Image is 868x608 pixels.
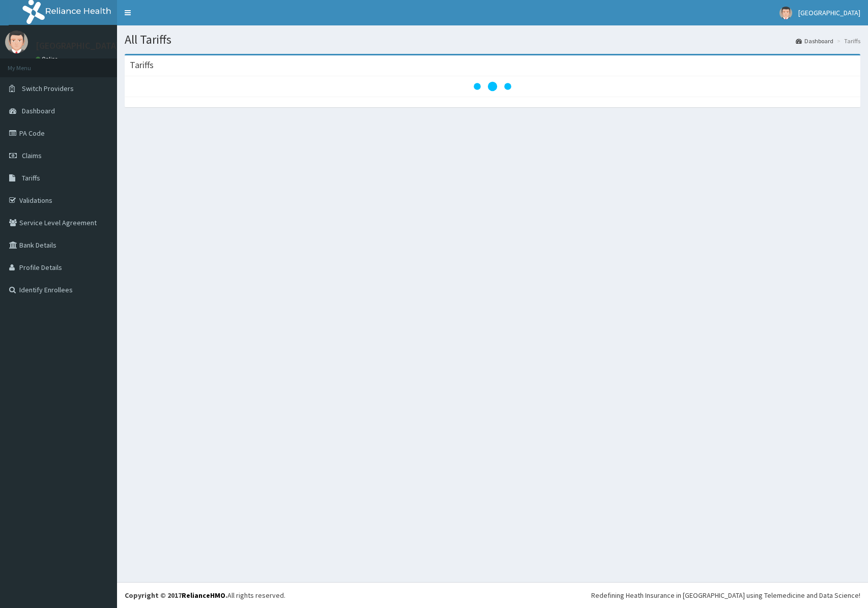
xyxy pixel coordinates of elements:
a: Dashboard [796,37,833,45]
span: Tariffs [22,173,40,183]
h1: All Tariffs [125,33,860,46]
span: [GEOGRAPHIC_DATA] [798,8,860,17]
span: Claims [22,151,42,160]
footer: All rights reserved. [117,582,868,608]
a: RelianceHMO [182,591,225,600]
div: Redefining Heath Insurance in [GEOGRAPHIC_DATA] using Telemedicine and Data Science! [591,590,860,600]
img: User Image [779,7,792,19]
span: Dashboard [22,106,55,115]
p: [GEOGRAPHIC_DATA] [36,41,120,50]
a: Online [36,55,60,63]
h3: Tariffs [130,60,154,70]
span: Switch Providers [22,84,74,93]
strong: Copyright © 2017 . [125,591,227,600]
li: Tariffs [834,37,860,45]
svg: audio-loading [472,66,513,107]
img: User Image [5,31,28,53]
